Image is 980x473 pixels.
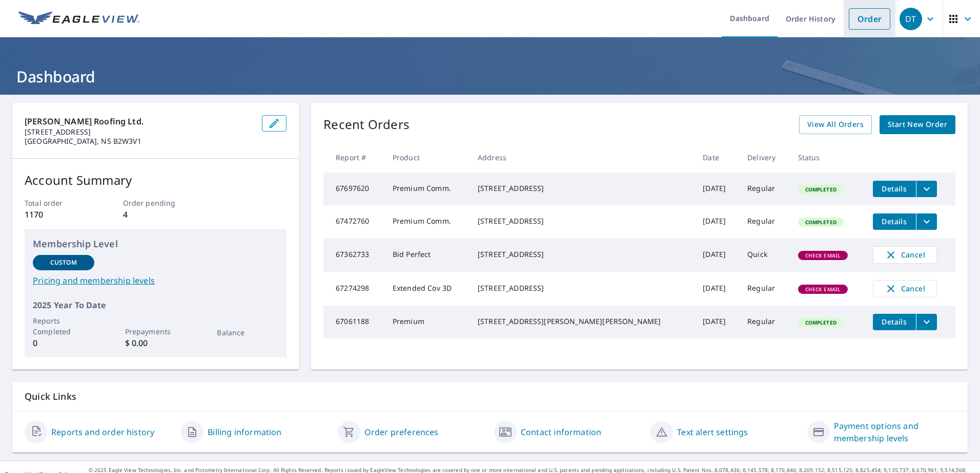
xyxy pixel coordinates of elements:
[739,142,789,173] th: Delivery
[25,208,90,221] p: 1170
[695,272,739,306] td: [DATE]
[51,426,154,438] a: Reports and order history
[323,142,384,173] th: Report #
[33,237,278,251] p: Membership Level
[849,8,890,30] a: Order
[873,213,916,230] button: detailsBtn-67472760
[123,208,189,221] p: 4
[916,314,937,330] button: filesDropdownBtn-67061188
[916,213,937,230] button: filesDropdownBtn-67472760
[25,171,287,189] p: Account Summary
[799,286,847,293] span: Check Email
[695,238,739,272] td: [DATE]
[879,184,910,193] span: Details
[799,252,847,259] span: Check Email
[25,390,955,403] p: Quick Links
[323,173,384,205] td: 67697620
[208,426,281,438] a: Billing information
[323,205,384,238] td: 67472760
[888,118,947,131] span: Start New Order
[900,8,922,30] div: DT
[799,219,843,226] span: Completed
[123,198,189,208] p: Order pending
[478,283,686,293] div: [STREET_ADDRESS]
[521,426,601,438] a: Contact information
[323,306,384,338] td: 67061188
[364,426,439,438] a: Order preferences
[25,127,254,137] p: [STREET_ADDRESS]
[695,173,739,205] td: [DATE]
[834,420,955,444] a: Payment options and membership levels
[125,337,187,349] p: $ 0.00
[873,181,916,197] button: detailsBtn-67697620
[873,314,916,330] button: detailsBtn-67061188
[25,137,254,146] p: [GEOGRAPHIC_DATA], NS B2W3V1
[478,249,686,260] div: [STREET_ADDRESS]
[384,205,469,238] td: Premium Comm.
[884,249,926,261] span: Cancel
[33,274,278,287] a: Pricing and membership levels
[799,319,843,326] span: Completed
[799,115,872,134] a: View All Orders
[323,238,384,272] td: 67362733
[12,66,968,87] h1: Dashboard
[478,216,686,226] div: [STREET_ADDRESS]
[384,173,469,205] td: Premium Comm.
[384,272,469,306] td: Extended Cov 3D
[695,142,739,173] th: Date
[323,115,410,134] p: Recent Orders
[25,198,90,208] p: Total order
[478,183,686,193] div: [STREET_ADDRESS]
[879,317,910,327] span: Details
[739,205,789,238] td: Regular
[739,238,789,272] td: Quick
[739,306,789,338] td: Regular
[33,337,94,349] p: 0
[873,246,937,264] button: Cancel
[384,306,469,338] td: Premium
[799,186,843,193] span: Completed
[677,426,748,438] a: Text alert settings
[790,142,865,173] th: Status
[125,326,187,337] p: Prepayments
[695,306,739,338] td: [DATE]
[916,181,937,197] button: filesDropdownBtn-67697620
[33,315,94,337] p: Reports Completed
[880,115,955,134] a: Start New Order
[739,173,789,205] td: Regular
[25,115,254,127] p: [PERSON_NAME] Roofing Ltd.
[478,316,686,327] div: [STREET_ADDRESS][PERSON_NAME][PERSON_NAME]
[879,217,910,226] span: Details
[384,142,469,173] th: Product
[217,327,278,338] p: Balance
[695,205,739,238] td: [DATE]
[33,299,278,311] p: 2025 Year To Date
[384,238,469,272] td: Bid Perfect
[50,258,77,267] p: Custom
[739,272,789,306] td: Regular
[884,283,926,295] span: Cancel
[469,142,695,173] th: Address
[807,118,864,131] span: View All Orders
[18,11,139,27] img: EV Logo
[873,280,937,297] button: Cancel
[323,272,384,306] td: 67274298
